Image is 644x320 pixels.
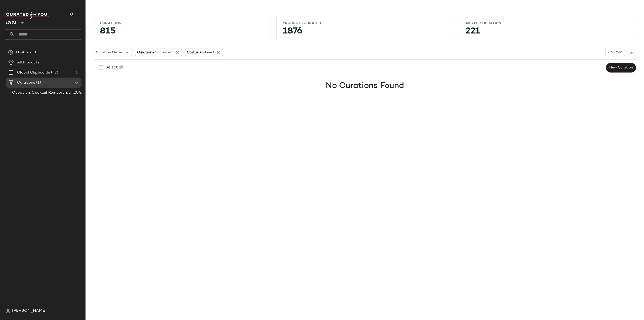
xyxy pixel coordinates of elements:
[187,50,214,55] span: Status:
[283,21,447,26] div: Products Curated
[35,80,41,86] span: (1)
[50,70,58,76] span: (47)
[105,65,123,71] div: Select all
[16,50,36,55] span: Dashboard
[96,28,268,37] div: 815
[606,63,636,73] button: New Curation
[608,50,623,54] span: Columns
[279,28,451,37] div: 1876
[17,70,50,76] span: Global Clipboards
[17,80,35,86] span: Curations
[12,308,47,314] span: [PERSON_NAME]
[465,21,630,26] div: Avg.per Curation
[155,51,173,54] span: Occasion...
[6,12,49,19] img: cfy_white_logo.C9jOOHJF.svg
[461,28,634,37] div: 221
[100,21,264,26] div: Curations
[96,50,123,55] span: Curation Owner
[199,51,214,54] span: Archived
[605,49,625,56] button: Columns
[137,50,173,55] span: Curations:
[71,90,83,96] span: (204)
[8,50,13,55] img: svg%3e
[17,60,39,65] span: All Products
[6,309,10,313] img: svg%3e
[326,80,404,92] h1: No Curations Found
[6,17,16,26] span: Lulus
[12,90,71,96] span: Occasion: Cocktail Rompers & Jumpsuits
[609,66,633,70] span: New Curation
